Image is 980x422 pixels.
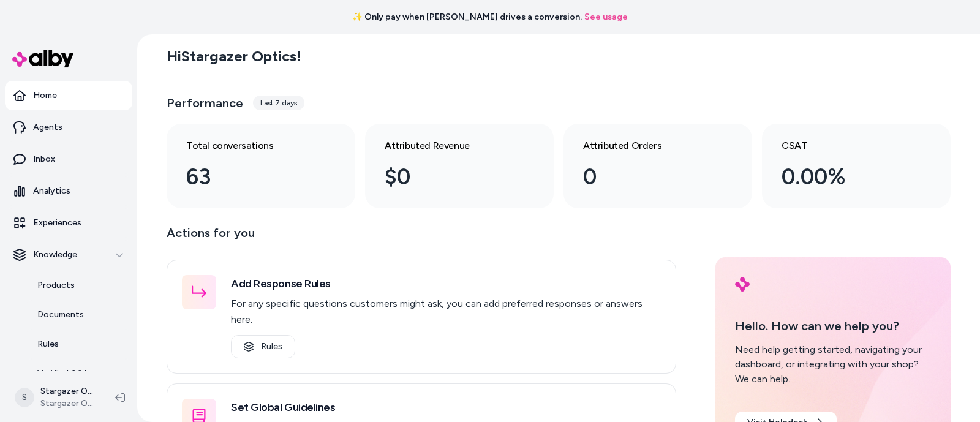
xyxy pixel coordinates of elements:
p: Rules [37,338,59,350]
button: Knowledge [5,240,132,269]
h3: Attributed Revenue [385,138,514,153]
h3: Total conversations [186,138,316,153]
a: See usage [584,11,628,23]
p: Inbox [33,153,55,165]
h3: Performance [167,94,243,111]
a: Experiences [5,208,132,238]
a: Attributed Orders 0 [563,124,752,208]
a: Attributed Revenue $0 [365,124,554,208]
h2: Hi Stargazer Optics ! [167,47,301,66]
span: S [15,388,34,407]
p: Agents [33,121,62,134]
div: 0.00% [782,160,911,194]
p: Products [37,279,75,292]
h3: Add Response Rules [231,275,661,292]
p: Knowledge [33,249,77,261]
p: Documents [37,309,84,321]
p: Verified Q&As [37,367,93,380]
div: Last 7 days [253,96,304,110]
a: Agents [5,113,132,142]
button: SStargazer Optics ShopifyStargazer Optics [7,378,105,417]
a: Products [25,271,132,300]
p: Home [33,89,57,102]
h3: CSAT [782,138,911,153]
p: Experiences [33,217,81,229]
h3: Set Global Guidelines [231,399,661,416]
div: Need help getting started, navigating your dashboard, or integrating with your shop? We can help. [735,342,931,386]
div: 0 [583,160,713,194]
h3: Attributed Orders [583,138,713,153]
p: Hello. How can we help you? [735,317,931,335]
p: Analytics [33,185,70,197]
div: 63 [186,160,316,194]
img: alby Logo [12,50,73,67]
p: For any specific questions customers might ask, you can add preferred responses or answers here. [231,296,661,328]
a: Total conversations 63 [167,124,355,208]
p: Actions for you [167,223,676,252]
a: Inbox [5,145,132,174]
a: Rules [231,335,295,358]
span: ✨ Only pay when [PERSON_NAME] drives a conversion. [352,11,582,23]
a: Analytics [5,176,132,206]
a: CSAT 0.00% [762,124,951,208]
a: Rules [25,330,132,359]
span: Stargazer Optics [40,398,96,410]
a: Home [5,81,132,110]
p: Stargazer Optics Shopify [40,385,96,398]
a: Documents [25,300,132,330]
img: alby Logo [735,277,750,292]
a: Verified Q&As [25,359,132,388]
div: $0 [385,160,514,194]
